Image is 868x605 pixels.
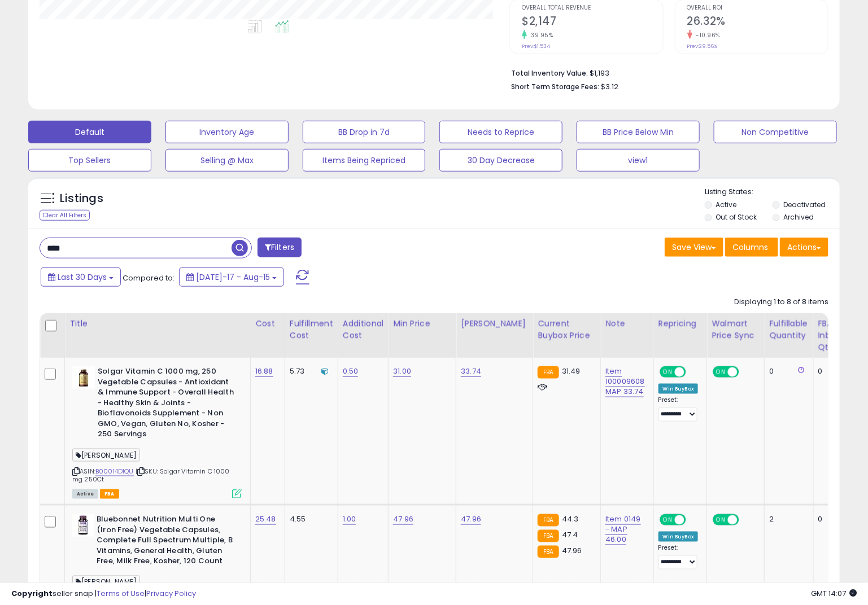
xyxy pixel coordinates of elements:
a: 25.48 [255,514,276,525]
div: 5.73 [290,366,329,376]
a: 31.00 [393,366,411,377]
a: Privacy Policy [146,588,196,599]
div: seller snap | | [11,589,196,599]
span: ON [661,367,675,377]
span: All listings currently available for purchase on Amazon [72,489,98,499]
small: FBA [538,546,559,558]
div: Win BuyBox [658,384,699,394]
span: FBA [100,489,119,499]
span: 2025-09-16 14:07 GMT [811,588,857,599]
span: ON [714,367,728,377]
span: OFF [684,515,703,525]
div: FBA inbound Qty [818,318,852,353]
span: [PERSON_NAME] [72,449,140,462]
small: FBA [538,366,559,379]
div: 0 [818,514,848,524]
a: 16.88 [255,366,273,377]
div: Fulfillable Quantity [769,318,808,341]
img: 417EVcUDFWL._SL40_.jpg [72,366,95,389]
a: 33.74 [461,366,481,377]
span: OFF [738,515,756,525]
a: B00014D1QU [95,467,134,476]
span: 47.4 [562,529,578,540]
div: [PERSON_NAME] [461,318,528,330]
div: 0 [818,366,848,376]
div: 0 [769,366,804,376]
span: 31.49 [562,366,581,376]
span: ON [714,515,728,525]
div: 4.55 [290,514,329,524]
a: 47.96 [461,514,481,525]
span: OFF [738,367,756,377]
div: Repricing [658,318,703,330]
div: Additional Cost [343,318,384,341]
a: 47.96 [393,514,413,525]
div: Min Price [393,318,451,330]
small: FBA [538,514,559,527]
a: 0.50 [343,366,359,377]
div: Preset: [658,544,699,569]
div: Fulfillment Cost [290,318,333,341]
div: ASIN: [72,366,242,497]
div: Walmart Price Sync [712,318,760,341]
div: Current Buybox Price [538,318,596,341]
span: 47.96 [562,545,582,556]
b: Bluebonnet Nutrition Multi One (Iron Free) Vegetable Capsules, Complete Full Spectrum Multiple, B... [97,514,234,569]
span: | SKU: Solgar Vitamin C 1000 mg 250Ct [72,467,230,484]
strong: Copyright [11,588,53,599]
a: Item 100009608 MAP 33.74 [605,366,644,397]
a: Item 0149 - MAP 46.00 [605,514,640,545]
span: 44.3 [562,514,579,524]
div: Cost [255,318,280,330]
span: ON [661,515,675,525]
div: Win BuyBox [658,532,699,542]
b: Solgar Vitamin C 1000 mg, 250 Vegetable Capsules - Antioxidant & Immune Support - Overall Health ... [98,366,235,442]
div: Preset: [658,396,699,422]
a: Terms of Use [97,588,145,599]
div: Title [69,318,246,330]
img: 41ifqo3MVVL._SL40_.jpg [72,514,94,537]
small: FBA [538,530,559,542]
span: OFF [684,367,703,377]
div: Note [605,318,648,330]
a: 1.00 [343,514,356,525]
div: 2 [769,514,804,524]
